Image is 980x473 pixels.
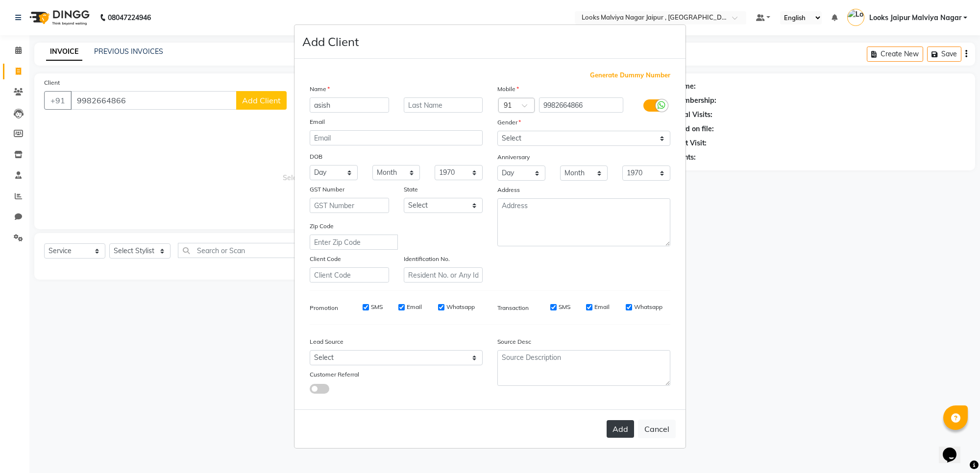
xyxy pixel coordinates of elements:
label: Promotion [310,304,338,312]
input: GST Number [310,198,389,213]
label: Customer Referral [310,370,359,379]
label: GST Number [310,185,344,194]
label: Identification No. [404,255,450,263]
button: Cancel [638,420,676,438]
input: First Name [310,97,389,113]
label: Anniversary [497,153,530,162]
label: Client Code [310,255,341,263]
label: SMS [371,303,383,311]
input: Enter Zip Code [310,235,398,250]
iframe: chat widget [939,434,970,463]
input: Resident No. or Any Id [404,267,483,283]
label: Email [310,118,325,126]
label: Zip Code [310,222,334,231]
span: Generate Dummy Number [590,71,670,80]
label: Lead Source [310,337,343,346]
h4: Add Client [302,33,359,50]
label: Email [594,303,610,311]
label: Whatsapp [634,303,662,311]
label: Mobile [497,85,519,94]
label: Gender [497,118,521,127]
label: Transaction [497,304,529,312]
label: Whatsapp [446,303,475,311]
label: Source Desc [497,337,531,346]
input: Last Name [404,97,483,113]
label: Address [497,186,520,194]
input: Email [310,130,483,145]
label: DOB [310,152,322,161]
label: State [404,185,418,194]
input: Mobile [539,97,624,113]
input: Client Code [310,267,389,283]
label: SMS [559,303,570,311]
label: Name [310,85,330,94]
button: Add [607,420,634,438]
label: Email [407,303,422,311]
